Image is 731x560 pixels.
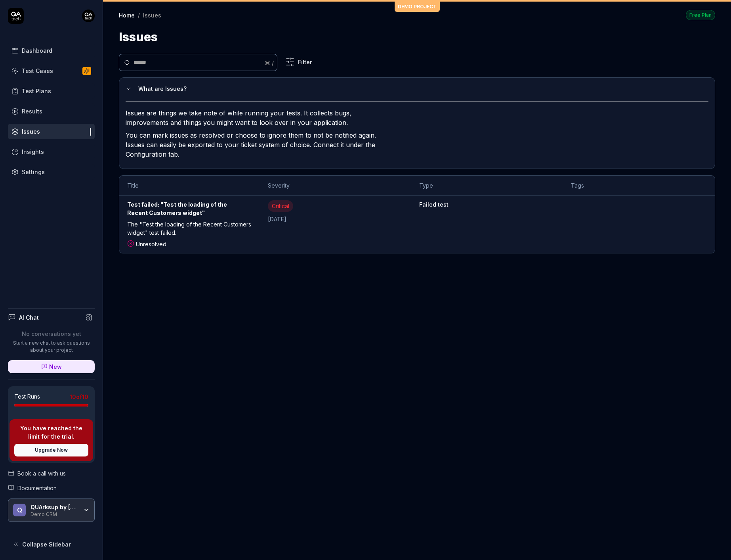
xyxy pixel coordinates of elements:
[8,83,95,99] a: Test Plans
[22,540,71,548] span: Collapse Sidebar
[13,504,26,516] span: Q
[31,510,78,517] div: Demo CRM
[8,63,95,79] a: Test Cases
[119,176,260,196] th: Title
[22,87,51,95] div: Test Plans
[17,484,57,492] span: Documentation
[419,200,555,209] b: Failed test
[17,469,66,478] span: Book a call with us
[8,43,95,58] a: Dashboard
[8,484,95,492] a: Documentation
[265,58,274,67] div: ⌘ /
[8,104,95,119] a: Results
[126,84,702,94] button: What are Issues?
[8,144,95,159] a: Insights
[49,362,62,371] span: New
[268,200,293,212] div: Critical
[138,84,702,94] div: What are Issues?
[563,176,715,196] th: Tags
[119,28,158,46] h1: Issues
[143,11,161,19] div: Issues
[14,444,88,456] button: Upgrade Now
[127,200,252,220] div: Test failed: "Test the loading of the Recent Customers widget"
[14,393,40,400] h5: Test Runs
[8,469,95,478] a: Book a call with us
[411,176,563,196] th: Type
[8,124,95,139] a: Issues
[8,499,95,522] button: QQUArksup by [PERSON_NAME]Demo CRM
[281,54,317,70] button: Filter
[126,130,383,162] p: You can mark issues as resolved or choose to ignore them to not be notified again. Issues can eas...
[138,11,140,19] div: /
[22,148,44,156] div: Insights
[260,176,412,196] th: Severity
[119,11,135,19] a: Home
[268,216,286,222] time: [DATE]
[8,330,95,338] p: No conversations yet
[127,220,252,240] div: The "Test the loading of the Recent Customers widget" test failed.
[22,67,53,75] div: Test Cases
[70,393,88,401] span: 10 of 10
[127,240,252,248] div: Unresolved
[126,108,383,130] p: Issues are things we take note of while running your tests. It collects bugs, improvements and th...
[22,127,40,136] div: Issues
[19,313,39,322] h4: AI Chat
[8,339,95,354] p: Start a new chat to ask questions about your project
[686,10,715,20] button: Free Plan
[22,107,42,115] div: Results
[22,168,45,176] div: Settings
[8,164,95,180] a: Settings
[8,536,95,552] button: Collapse Sidebar
[82,10,95,22] img: 7ccf6c19-61ad-4a6c-8811-018b02a1b829.jpg
[22,46,52,55] div: Dashboard
[8,360,95,373] a: New
[14,424,88,441] p: You have reached the limit for the trial.
[31,504,78,511] div: QUArksup by visma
